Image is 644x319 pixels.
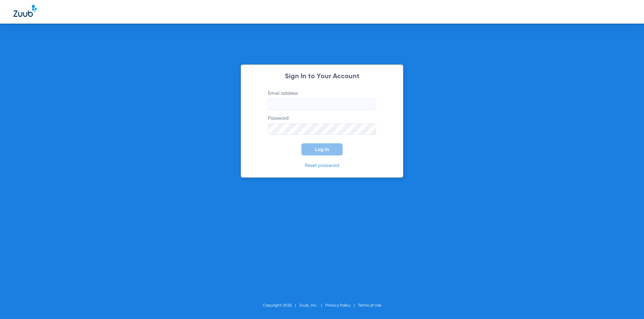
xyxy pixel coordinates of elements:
[14,5,37,17] img: Zuub Logo
[325,303,350,308] a: Privacy Policy
[610,287,644,319] iframe: Chat Widget
[358,303,381,308] a: Terms of Use
[301,143,343,155] button: Log In
[305,163,339,168] a: Reset password
[315,147,329,152] span: Log In
[268,98,376,110] input: Email address
[258,73,386,80] h2: Sign In to Your Account
[263,302,299,309] li: Copyright 2025
[268,115,376,135] label: Password
[299,302,325,309] li: Zuub, Inc.
[268,90,376,110] label: Email address
[268,123,376,135] input: Password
